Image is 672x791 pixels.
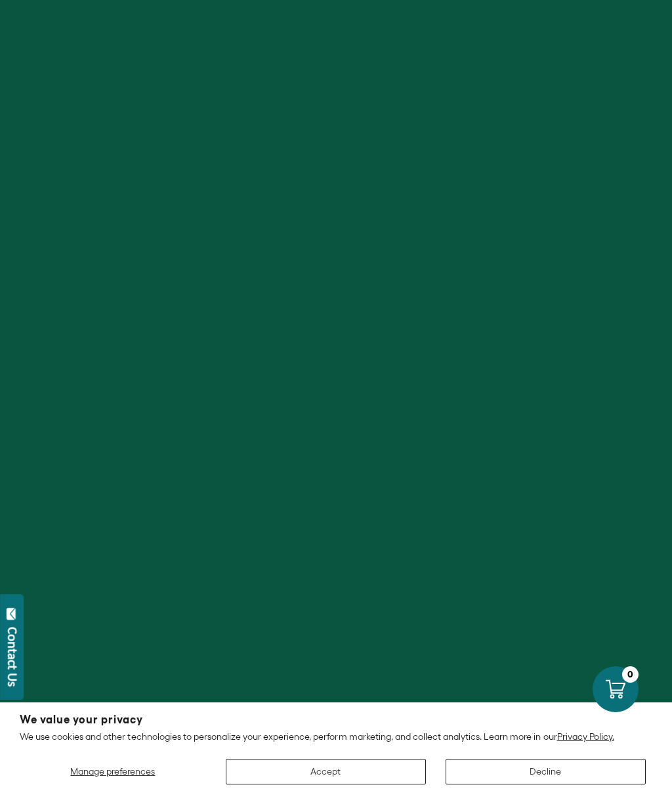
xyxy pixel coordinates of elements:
span: Manage preferences [70,766,155,777]
div: Contact Us [6,627,19,687]
button: Manage preferences [20,759,206,784]
p: We use cookies and other technologies to personalize your experience, perform marketing, and coll... [20,731,652,742]
a: Privacy Policy. [557,731,614,742]
button: Accept [226,759,426,784]
h2: We value your privacy [20,714,652,725]
div: 0 [622,666,639,683]
button: Decline [446,759,646,784]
